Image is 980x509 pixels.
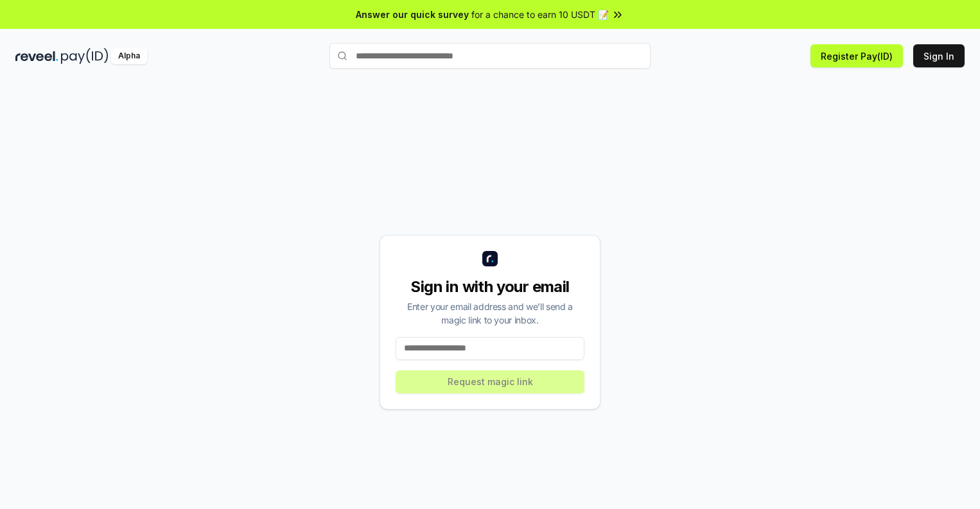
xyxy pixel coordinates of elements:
div: Sign in with your email [396,277,584,297]
span: Answer our quick survey [356,8,469,21]
img: pay_id [61,48,109,64]
button: Sign In [913,44,965,67]
img: reveel_dark [15,48,58,64]
img: logo_small [482,251,498,266]
button: Register Pay(ID) [810,44,903,67]
div: Alpha [111,48,147,64]
div: Enter your email address and we’ll send a magic link to your inbox. [396,300,584,327]
span: for a chance to earn 10 USDT 📝 [471,8,609,21]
